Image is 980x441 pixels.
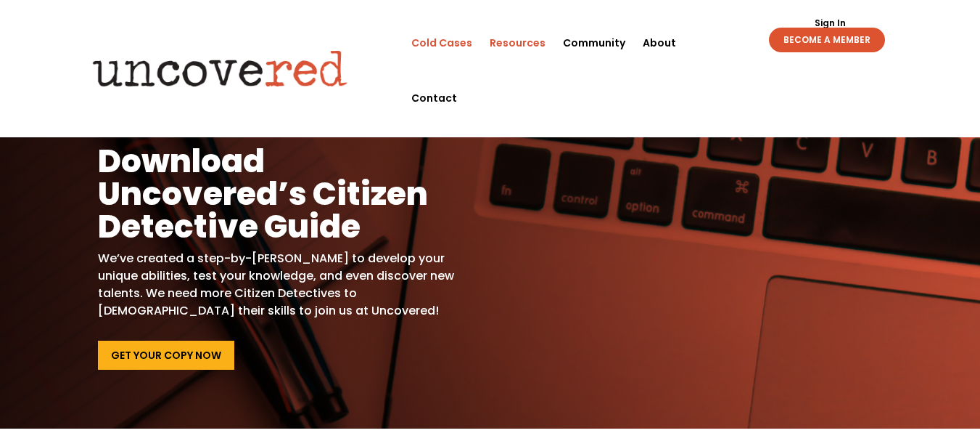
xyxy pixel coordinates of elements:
a: Community [563,15,625,70]
a: BECOME A MEMBER [769,28,885,52]
a: Resources [490,15,545,70]
a: Cold Cases [411,15,472,70]
h1: Download Uncovered’s Citizen Detective Guide [98,145,469,250]
a: Contact [411,70,457,126]
p: We’ve created a step-by-[PERSON_NAME] to develop your unique abilities, test your knowledge, and ... [98,250,469,320]
a: Get Your Copy Now [98,341,234,370]
img: Uncovered logo [81,40,360,97]
a: About [643,15,676,70]
a: Sign In [807,19,854,28]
